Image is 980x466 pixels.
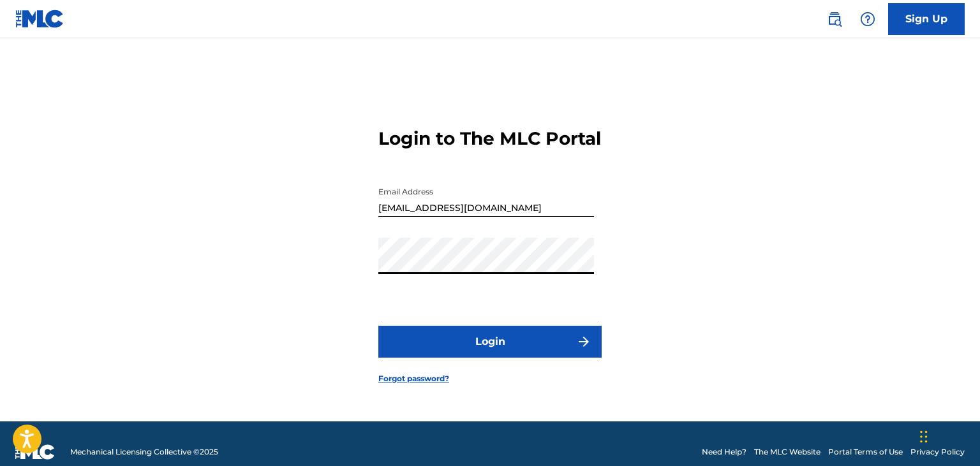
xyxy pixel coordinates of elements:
span: Mechanical Licensing Collective © 2025 [70,446,218,458]
iframe: Chat Widget [916,405,980,466]
img: logo [15,444,55,460]
a: Forgot password? [378,373,449,384]
a: Portal Terms of Use [828,446,903,458]
a: Privacy Policy [910,446,965,458]
div: Drag [920,418,928,456]
img: help [860,11,875,27]
img: search [827,11,842,27]
img: f7272a7cc735f4ea7f67.svg [576,334,591,349]
a: The MLC Website [754,446,820,458]
button: Login [378,326,602,358]
a: Public Search [822,6,847,32]
h3: Login to The MLC Portal [378,127,601,150]
img: MLC Logo [15,10,64,28]
div: Help [855,6,880,32]
a: Sign Up [888,3,965,35]
a: Need Help? [702,446,746,458]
